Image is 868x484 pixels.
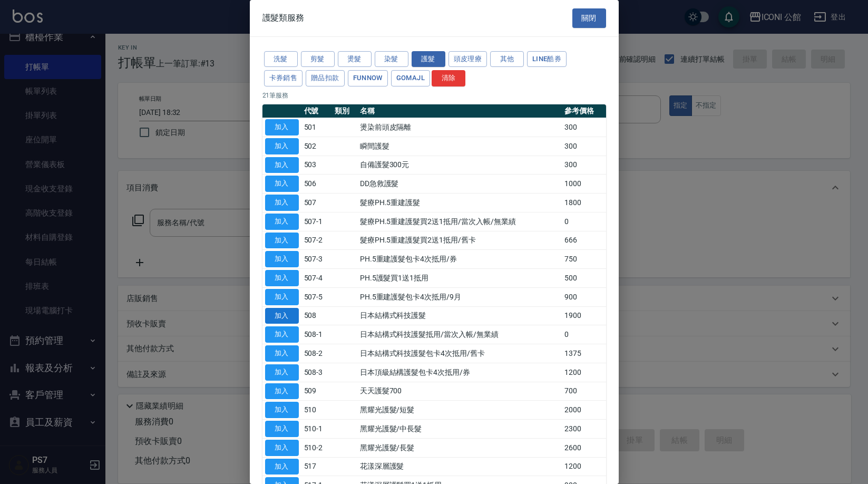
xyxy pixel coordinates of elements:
[265,270,299,286] button: 加入
[265,421,299,437] button: 加入
[562,287,606,306] td: 900
[301,363,332,382] td: 508-3
[301,175,332,193] td: 506
[301,457,332,476] td: 517
[562,306,606,325] td: 1900
[375,51,408,67] button: 染髮
[562,269,606,288] td: 500
[357,156,562,175] td: 自備護髮300元
[357,104,562,118] th: 名稱
[357,118,562,137] td: 燙染前頭皮隔離
[357,287,562,306] td: PH.5重建護髮包卡4次抵用/9月
[301,269,332,288] td: 507-4
[301,231,332,250] td: 507-2
[562,118,606,137] td: 300
[265,345,299,362] button: 加入
[265,251,299,267] button: 加入
[301,51,335,67] button: 剪髮
[562,401,606,420] td: 2000
[348,70,388,86] button: FUNNOW
[301,306,332,325] td: 508
[301,287,332,306] td: 507-5
[562,325,606,344] td: 0
[357,269,562,288] td: PH.5護髮買1送1抵用
[357,344,562,363] td: 日本結構式科技護髮包卡4次抵用/舊卡
[562,420,606,439] td: 2300
[265,308,299,324] button: 加入
[357,175,562,193] td: DD急救護髮
[562,344,606,363] td: 1375
[262,91,606,100] p: 21 筆服務
[562,156,606,175] td: 300
[562,193,606,212] td: 1800
[357,420,562,439] td: 黑耀光護髮/中長髮
[301,104,332,118] th: 代號
[572,8,606,28] button: 關閉
[301,212,332,231] td: 507-1
[562,231,606,250] td: 666
[357,193,562,212] td: 髮療PH.5重建護髮
[391,70,430,86] button: GOMAJL
[265,459,299,475] button: 加入
[301,156,332,175] td: 503
[562,212,606,231] td: 0
[357,306,562,325] td: 日本結構式科技護髮
[265,157,299,173] button: 加入
[357,401,562,420] td: 黑耀光護髮/短髮
[301,325,332,344] td: 508-1
[306,70,345,86] button: 贈品扣款
[265,383,299,400] button: 加入
[357,231,562,250] td: 髮療PH.5重建護髮買2送1抵用/舊卡
[265,195,299,211] button: 加入
[562,250,606,269] td: 750
[265,440,299,456] button: 加入
[357,325,562,344] td: 日本結構式科技護髮抵用/當次入帳/無業績
[338,51,372,67] button: 燙髮
[357,438,562,457] td: 黑耀光護髮/長髮
[301,438,332,457] td: 510-2
[301,382,332,401] td: 509
[265,289,299,305] button: 加入
[265,326,299,343] button: 加入
[357,382,562,401] td: 天天護髮700
[301,420,332,439] td: 510-1
[264,70,303,86] button: 卡券銷售
[265,176,299,192] button: 加入
[264,51,298,67] button: 洗髮
[301,344,332,363] td: 508-2
[357,212,562,231] td: 髮療PH.5重建護髮買2送1抵用/當次入帳/無業績
[562,104,606,118] th: 參考價格
[265,119,299,135] button: 加入
[301,137,332,156] td: 502
[301,193,332,212] td: 507
[562,457,606,476] td: 1200
[432,70,465,86] button: 清除
[562,137,606,156] td: 300
[562,382,606,401] td: 700
[265,233,299,249] button: 加入
[562,363,606,382] td: 1200
[265,402,299,418] button: 加入
[265,364,299,381] button: 加入
[490,51,524,67] button: 其他
[562,438,606,457] td: 2600
[332,104,357,118] th: 類別
[301,250,332,269] td: 507-3
[357,363,562,382] td: 日本頂級結構護髮包卡4次抵用/券
[262,13,305,23] span: 護髮類服務
[357,250,562,269] td: PH.5重建護髮包卡4次抵用/券
[265,214,299,230] button: 加入
[265,138,299,154] button: 加入
[562,175,606,193] td: 1000
[301,401,332,420] td: 510
[412,51,445,67] button: 護髮
[357,137,562,156] td: 瞬間護髮
[357,457,562,476] td: 花漾深層護髮
[301,118,332,137] td: 501
[527,51,567,67] button: LINE酷券
[448,51,487,67] button: 頭皮理療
